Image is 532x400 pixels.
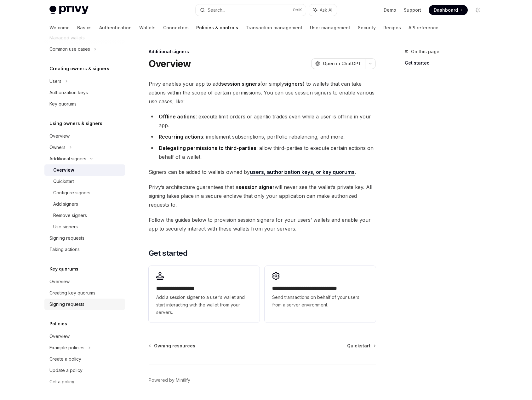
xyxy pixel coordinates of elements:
[49,300,84,308] div: Signing requests
[49,378,74,386] div: Get a policy
[383,20,401,35] a: Recipes
[149,168,376,176] span: Signers can be added to wallets owned by .
[309,4,337,16] button: Ask AI
[284,81,303,87] strong: signers
[272,294,368,309] span: Send transactions on behalf of your users from a server environment.
[238,184,275,190] strong: session signer
[149,183,376,209] span: Privy’s architecture guarantees that a will never see the wallet’s private key. All signing takes...
[149,343,195,349] a: Owning resources
[149,215,376,233] span: Follow the guides below to provision session signers for your users’ wallets and enable your app ...
[53,200,78,208] div: Add signers
[149,377,190,383] a: Powered by Mintlify
[196,4,306,16] button: Search...CtrlK
[49,278,70,285] div: Overview
[49,120,102,127] h5: Using owners & signers
[44,164,125,176] a: Overview
[44,87,125,98] a: Authorization keys
[149,248,187,258] span: Get started
[159,113,196,120] strong: Offline actions
[156,294,252,316] span: Add a session signer to a user’s wallet and start interacting with the wallet from your servers.
[384,7,396,13] a: Demo
[49,265,78,273] h5: Key quorums
[44,353,125,365] a: Create a policy
[49,155,86,163] div: Additional signers
[250,169,355,175] a: users, authorization keys, or key quorums
[49,355,81,363] div: Create a policy
[159,134,203,140] strong: Recurring actions
[149,132,376,141] li: : implement subscriptions, portfolio rebalancing, and more.
[163,20,189,35] a: Connectors
[49,77,61,85] div: Users
[49,367,83,374] div: Update a policy
[434,7,458,13] span: Dashboard
[473,5,483,15] button: Toggle dark mode
[49,344,84,351] div: Example policies
[49,100,77,108] div: Key quorums
[49,65,109,72] h5: Creating owners & signers
[44,331,125,342] a: Overview
[49,20,70,35] a: Welcome
[49,320,67,328] h5: Policies
[149,266,260,323] a: **** **** **** *****Add a session signer to a user’s wallet and start interacting with the wallet...
[320,7,332,13] span: Ask AI
[221,81,260,87] strong: session signers
[358,20,376,35] a: Security
[323,60,361,67] span: Open in ChatGPT
[405,58,488,68] a: Get started
[44,276,125,287] a: Overview
[53,166,74,174] div: Overview
[347,343,375,349] a: Quickstart
[44,210,125,221] a: Remove signers
[311,58,365,69] button: Open in ChatGPT
[154,343,195,349] span: Owning resources
[44,299,125,310] a: Signing requests
[49,246,80,253] div: Taking actions
[49,333,70,340] div: Overview
[149,144,376,161] li: : allow third-parties to execute certain actions on behalf of a wallet.
[293,8,302,13] span: Ctrl K
[159,145,256,151] strong: Delegating permissions to third-parties
[411,48,439,55] span: On this page
[409,20,438,35] a: API reference
[44,198,125,210] a: Add signers
[44,365,125,376] a: Update a policy
[44,376,125,387] a: Get a policy
[139,20,156,35] a: Wallets
[53,189,90,197] div: Configure signers
[49,144,66,151] div: Owners
[44,130,125,142] a: Overview
[44,287,125,299] a: Creating key quorums
[347,343,370,349] span: Quickstart
[246,20,302,35] a: Transaction management
[429,5,468,15] a: Dashboard
[149,58,191,69] h1: Overview
[208,6,225,14] div: Search...
[149,79,376,106] span: Privy enables your app to add (or simply ) to wallets that can take actions within the scope of c...
[49,132,70,140] div: Overview
[404,7,421,13] a: Support
[310,20,350,35] a: User management
[44,98,125,110] a: Key quorums
[99,20,132,35] a: Authentication
[49,234,84,242] div: Signing requests
[53,223,78,231] div: Use signers
[49,289,95,297] div: Creating key quorums
[44,187,125,198] a: Configure signers
[149,112,376,130] li: : execute limit orders or agentic trades even while a user is offline in your app.
[49,45,90,53] div: Common use cases
[49,6,89,14] img: light logo
[196,20,238,35] a: Policies & controls
[44,176,125,187] a: Quickstart
[44,232,125,244] a: Signing requests
[77,20,92,35] a: Basics
[49,89,88,96] div: Authorization keys
[149,49,376,55] div: Additional signers
[53,178,74,185] div: Quickstart
[44,221,125,232] a: Use signers
[53,212,87,219] div: Remove signers
[44,244,125,255] a: Taking actions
